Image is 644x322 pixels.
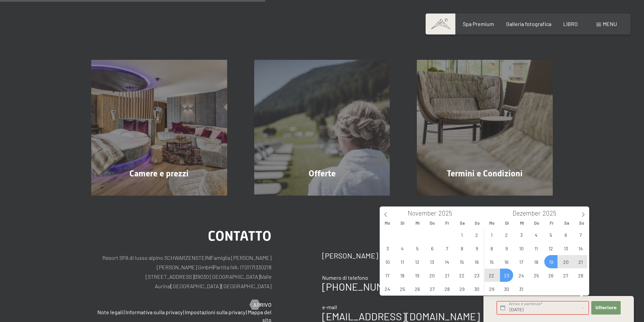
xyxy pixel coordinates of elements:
[408,210,436,217] span: November
[129,169,189,178] font: Camere e prezzi
[440,282,454,295] span: November 28, 2025
[171,283,221,289] font: [GEOGRAPHIC_DATA]
[221,283,271,289] font: [GEOGRAPHIC_DATA]
[447,169,523,178] font: Termini e Condizioni
[506,21,551,27] a: Galleria fotografica
[396,255,409,268] span: November 11, 2025
[500,228,513,241] span: Dezember 2, 2025
[78,60,241,196] a: prenotazione Camere e prezzi
[530,242,543,255] span: Dezember 11, 2025
[455,255,469,268] span: November 15, 2025
[455,269,469,282] span: November 22, 2025
[250,301,271,308] a: Arrivo
[381,255,394,268] span: November 10, 2025
[515,228,528,241] span: Dezember 3, 2025
[309,169,336,178] font: Offerte
[485,255,498,268] span: Dezember 15, 2025
[253,301,271,308] font: Arrivo
[463,21,494,27] a: Spa Premium
[500,255,513,268] span: Dezember 16, 2025
[515,282,528,295] span: Dezember 31, 2025
[544,269,557,282] span: Dezember 26, 2025
[411,282,424,295] span: November 26, 2025
[595,305,617,310] font: Ulteriore
[195,273,260,280] font: 39030 [GEOGRAPHIC_DATA]
[426,269,439,282] span: November 20, 2025
[530,255,543,268] span: Dezember 18, 2025
[146,273,194,280] font: [STREET_ADDRESS]
[484,221,499,225] span: Mo
[395,221,410,225] span: Di
[411,269,424,282] span: November 19, 2025
[544,228,557,241] span: Dezember 5, 2025
[211,254,271,261] font: Famiglia [PERSON_NAME]
[410,221,425,225] span: Mi
[322,304,337,310] font: e-mail
[170,283,171,289] font: |
[426,255,439,268] span: November 13, 2025
[213,264,213,270] font: |
[559,269,572,282] span: Dezember 27, 2025
[500,242,513,255] span: Dezember 9, 2025
[603,21,617,27] font: menu
[574,221,589,225] span: So
[485,269,498,282] span: Dezember 22, 2025
[455,228,469,241] span: November 1, 2025
[541,209,563,217] input: Year
[213,264,271,270] font: Partita IVA: IT01171330218
[574,228,587,241] span: Dezember 7, 2025
[515,242,528,255] span: Dezember 10, 2025
[563,21,578,27] a: LIBRO
[381,242,394,255] span: November 3, 2025
[559,228,572,241] span: Dezember 6, 2025
[574,255,587,268] span: Dezember 21, 2025
[470,255,483,268] span: November 16, 2025
[381,282,394,295] span: November 24, 2025
[396,282,409,295] span: November 25, 2025
[260,273,261,280] font: |
[411,255,424,268] span: November 12, 2025
[322,274,368,281] font: Numero di telefono
[500,282,513,295] span: Dezember 30, 2025
[185,309,245,315] a: Impostazioni sulla privacy
[591,301,620,315] button: Ulteriore
[208,228,271,244] font: contatto
[485,242,498,255] span: Dezember 8, 2025
[574,269,587,282] span: Dezember 28, 2025
[500,269,513,282] span: Dezember 23, 2025
[440,221,455,225] span: Fr
[241,60,404,196] a: prenotazione Offerte
[403,60,566,196] a: prenotazione Termini e Condizioni
[512,210,541,217] span: Dezember
[125,309,183,315] a: Informativa sulla privacy
[436,209,459,217] input: Year
[470,221,484,225] span: So
[411,242,424,255] span: November 5, 2025
[515,221,529,225] span: Mi
[440,242,454,255] span: November 7, 2025
[102,254,210,261] font: Resort SPA di lusso alpino SCHWARZENSTEIN
[194,273,195,280] font: |
[515,269,528,282] span: Dezember 24, 2025
[155,273,271,289] font: Valle Aurina
[381,269,394,282] span: November 17, 2025
[530,228,543,241] span: Dezember 4, 2025
[559,255,572,268] span: Dezember 20, 2025
[157,264,213,270] font: [PERSON_NAME] GmbH
[380,221,395,225] span: Mo
[440,255,454,268] span: November 14, 2025
[470,282,483,295] span: November 30, 2025
[322,280,406,293] font: [PHONE_NUMBER]
[544,221,559,225] span: Fr
[97,309,123,315] a: Note legali
[515,255,528,268] span: Dezember 17, 2025
[559,242,572,255] span: Dezember 13, 2025
[455,221,470,225] span: Sa
[426,282,439,295] span: November 27, 2025
[530,269,543,282] span: Dezember 25, 2025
